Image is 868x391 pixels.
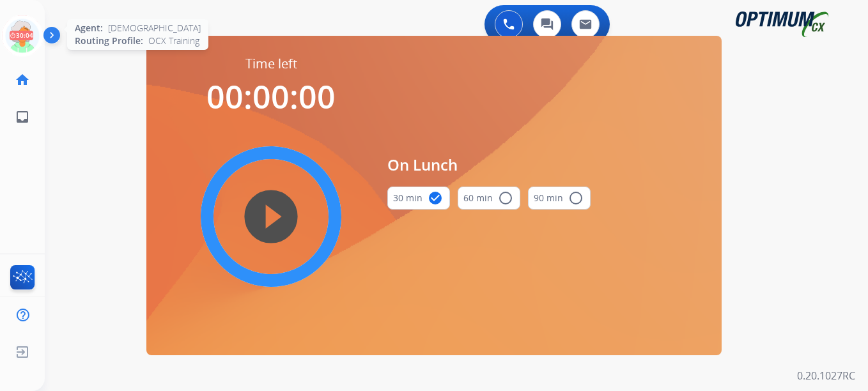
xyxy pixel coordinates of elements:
span: Agent: [75,22,103,34]
span: [DEMOGRAPHIC_DATA] [108,22,201,34]
span: Time left [245,55,297,73]
span: Routing Profile: [75,34,143,47]
mat-icon: radio_button_unchecked [498,190,513,206]
mat-icon: radio_button_unchecked [568,190,584,206]
mat-icon: play_circle_filled [263,209,279,224]
mat-icon: home [15,72,30,88]
span: OCX Training [148,34,199,47]
span: On Lunch [387,153,591,176]
mat-icon: check_circle [428,190,443,206]
p: 0.20.1027RC [797,368,855,383]
mat-icon: inbox [15,109,30,125]
button: 60 min [458,187,520,210]
button: 90 min [528,187,591,210]
button: 30 min [387,187,450,210]
span: 00:00:00 [206,75,336,118]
